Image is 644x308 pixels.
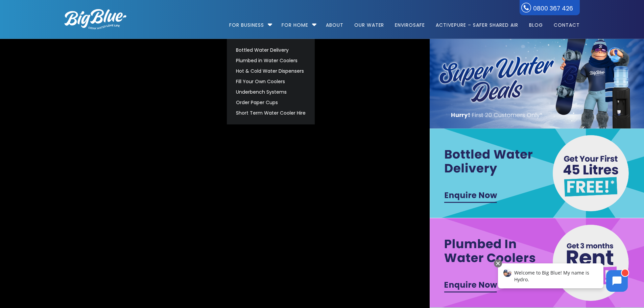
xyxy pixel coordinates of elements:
a: Underbench Systems [233,87,309,97]
a: Hot & Cold Water Dispensers [233,66,309,76]
img: logo [65,9,126,29]
a: Short Term Water Cooler Hire [233,108,309,118]
iframe: Chatbot [491,258,635,299]
a: Order Paper Cups [233,97,309,108]
a: Plumbed in Water Coolers [233,55,309,66]
a: Bottled Water Delivery [233,45,309,55]
a: Fill Your Own Coolers [233,76,309,87]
